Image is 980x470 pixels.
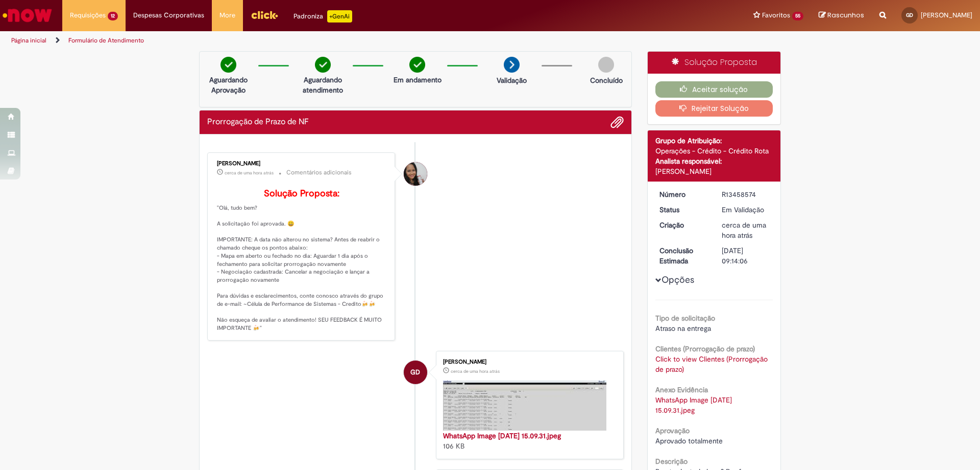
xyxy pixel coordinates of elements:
[108,12,118,20] span: 12
[655,436,723,445] span: Aprovado totalmente
[293,10,352,23] div: Padroniza
[655,324,711,333] span: Atraso na entrega
[655,156,773,166] div: Analista responsável:
[327,10,352,23] p: +GenAi
[217,161,387,167] div: [PERSON_NAME]
[655,166,773,176] div: [PERSON_NAME]
[652,220,715,230] dt: Criação
[655,136,773,146] div: Grupo de Atribuição:
[410,360,420,385] span: GD
[298,75,348,95] p: Aguardando atendimento
[722,189,769,199] div: R13458574
[792,12,803,20] span: 55
[655,344,755,353] b: Clientes (Prorrogação de prazo)
[443,431,613,451] div: 106 KB
[655,395,734,415] a: Download de WhatsApp Image 2025-08-28 at 15.09.31.jpeg
[264,188,339,199] b: Solução Proposta:
[451,368,500,374] span: cerca de uma hora atrás
[70,10,106,20] span: Requisições
[451,368,500,374] time: 28/08/2025 15:13:28
[219,10,235,20] span: More
[827,10,864,20] span: Rascunhos
[394,75,442,85] p: Em andamento
[443,431,561,440] a: WhatsApp Image [DATE] 15.09.31.jpeg
[655,426,690,435] b: Aprovação
[655,100,773,117] button: Rejeitar Solução
[68,36,144,44] a: Formulário de Atendimento
[819,11,864,20] a: Rascunhos
[409,57,425,73] img: check-circle-green.png
[722,220,769,240] div: 28/08/2025 15:14:02
[11,36,46,44] a: Página inicial
[722,220,766,240] time: 28/08/2025 15:14:02
[610,116,624,129] button: Adicionar anexos
[762,10,790,20] span: Favoritos
[655,354,768,374] a: Click to view Clientes (Prorrogação de prazo)
[315,57,331,73] img: check-circle-green.png
[652,205,715,215] dt: Status
[655,385,708,394] b: Anexo Evidência
[443,359,613,365] div: [PERSON_NAME]
[655,457,688,466] b: Descrição
[133,10,204,20] span: Despesas Corporativas
[220,57,236,73] img: check-circle-green.png
[286,168,352,177] small: Comentários adicionais
[722,220,766,240] span: cerca de uma hora atrás
[204,75,253,95] p: Aguardando Aprovação
[404,361,427,384] div: Gabriela Dezanet
[225,170,274,176] span: cerca de uma hora atrás
[207,118,309,127] h2: Prorrogação de Prazo de NF Histórico de tíquete
[504,57,520,73] img: arrow-next.png
[217,189,387,332] p: "Olá, tudo bem? A solicitação foi aprovada. 😀 IMPORTANTE: A data não alterou no sistema? Antes de...
[404,162,427,186] div: Valeria Maria Da Conceicao
[722,245,769,266] div: [DATE] 09:14:06
[598,57,614,73] img: img-circle-grey.png
[655,314,715,323] b: Tipo de solicitação
[1,5,54,26] img: ServiceNow
[251,7,278,23] img: click_logo_yellow_360x200.png
[648,52,781,74] div: Solução Proposta
[497,75,527,85] p: Validação
[921,11,972,19] span: [PERSON_NAME]
[722,205,769,215] div: Em Validação
[590,75,623,85] p: Concluído
[655,81,773,98] button: Aceitar solução
[652,189,715,199] dt: Número
[8,31,646,50] ul: Trilhas de página
[652,245,715,266] dt: Conclusão Estimada
[906,12,913,18] span: GD
[655,146,773,156] div: Operações - Crédito - Crédito Rota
